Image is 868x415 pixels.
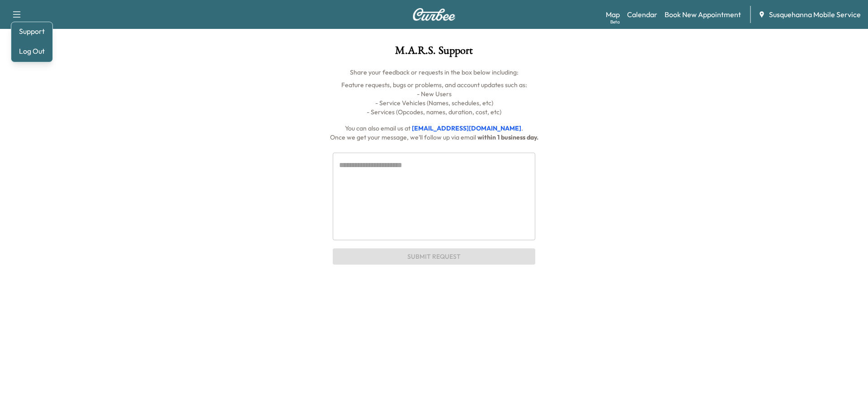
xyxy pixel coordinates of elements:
[94,98,774,107] p: - Service Vehicles (Names, schedules, etc)
[769,9,861,20] span: Susquehanna Mobile Service
[94,80,774,89] p: Feature requests, bugs or problems, and account updates such as:
[627,9,657,20] a: Calendar
[477,133,538,141] span: within 1 business day.
[94,68,774,77] p: Share your feedback or requests in the box below including:
[15,44,49,58] button: Log Out
[94,133,774,142] p: Once we get your message, we’ll follow up via email
[94,124,774,133] p: You can also email us at .
[15,26,49,37] a: Support
[665,9,741,20] a: Book New Appointment
[412,8,456,21] img: Curbee Logo
[94,107,774,117] p: - Services (Opcodes, names, duration, cost, etc)
[94,45,774,61] h1: M.A.R.S. Support
[606,9,620,20] a: MapBeta
[610,19,620,25] div: Beta
[412,124,521,132] a: [EMAIL_ADDRESS][DOMAIN_NAME]
[94,89,774,98] p: - New Users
